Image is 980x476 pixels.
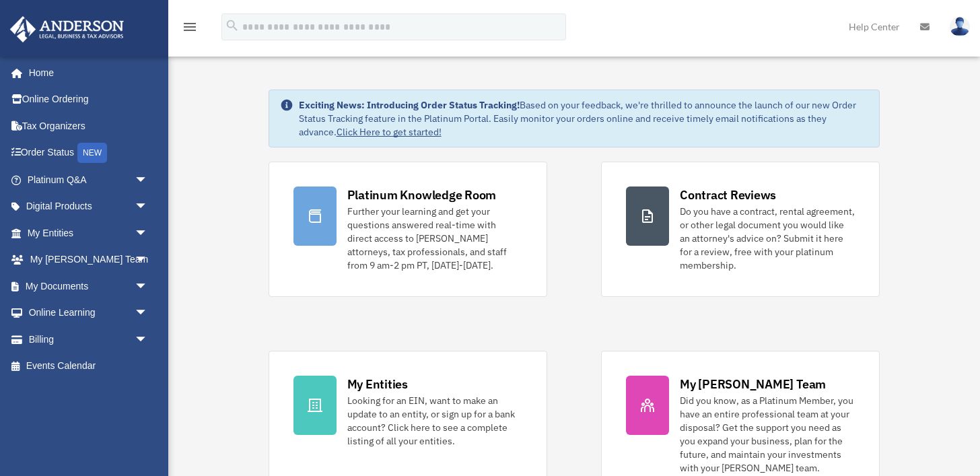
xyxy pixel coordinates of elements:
[347,376,408,393] div: My Entities
[347,205,522,272] div: Further your learning and get your questions answered real-time with direct access to [PERSON_NAM...
[347,394,522,448] div: Looking for an EIN, want to make an update to an entity, or sign up for a bank account? Click her...
[135,326,162,353] span: arrow_drop_down
[135,166,162,194] span: arrow_drop_down
[9,112,168,139] a: Tax Organizers
[9,300,168,327] a: Online Learningarrow_drop_down
[680,376,826,393] div: My [PERSON_NAME] Team
[9,139,168,167] a: Order StatusNEW
[9,166,168,193] a: Platinum Q&Aarrow_drop_down
[9,86,168,113] a: Online Ordering
[9,326,168,353] a: Billingarrow_drop_down
[299,99,520,111] strong: Exciting News: Introducing Order Status Tracking!
[6,16,128,42] img: Anderson Advisors Platinum Portal
[9,219,168,246] a: My Entitiesarrow_drop_down
[135,273,162,300] span: arrow_drop_down
[135,300,162,327] span: arrow_drop_down
[182,19,198,35] i: menu
[9,353,168,380] a: Events Calendar
[601,162,880,297] a: Contract Reviews Do you have a contract, rental agreement, or other legal document you would like...
[950,17,970,36] img: User Pic
[9,59,162,86] a: Home
[135,193,162,221] span: arrow_drop_down
[680,186,776,203] div: Contract Reviews
[135,246,162,274] span: arrow_drop_down
[269,162,547,297] a: Platinum Knowledge Room Further your learning and get your questions answered real-time with dire...
[182,24,198,35] a: menu
[680,394,855,475] div: Did you know, as a Platinum Member, you have an entire professional team at your disposal? Get th...
[135,219,162,247] span: arrow_drop_down
[347,186,497,203] div: Platinum Knowledge Room
[9,246,168,273] a: My [PERSON_NAME] Teamarrow_drop_down
[225,18,240,33] i: search
[680,205,855,272] div: Do you have a contract, rental agreement, or other legal document you would like an attorney's ad...
[77,143,107,163] div: NEW
[299,98,869,139] div: Based on your feedback, we're thrilled to announce the launch of our new Order Status Tracking fe...
[337,126,442,138] a: Click Here to get started!
[9,193,168,220] a: Digital Productsarrow_drop_down
[9,273,168,300] a: My Documentsarrow_drop_down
